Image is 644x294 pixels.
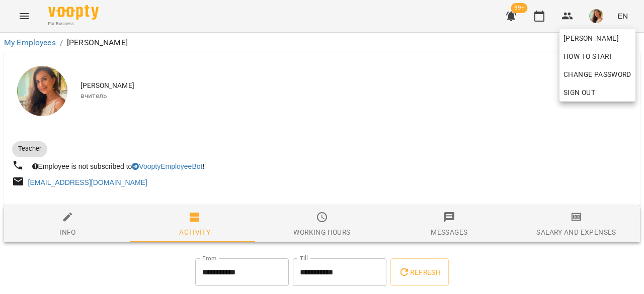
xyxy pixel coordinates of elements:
[559,83,635,102] button: Sign Out
[559,47,617,65] a: How to start
[563,50,613,62] span: How to start
[563,86,595,99] span: Sign Out
[563,68,631,80] span: Change Password
[563,32,631,44] span: [PERSON_NAME]
[559,29,635,47] a: [PERSON_NAME]
[559,65,635,83] a: Change Password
